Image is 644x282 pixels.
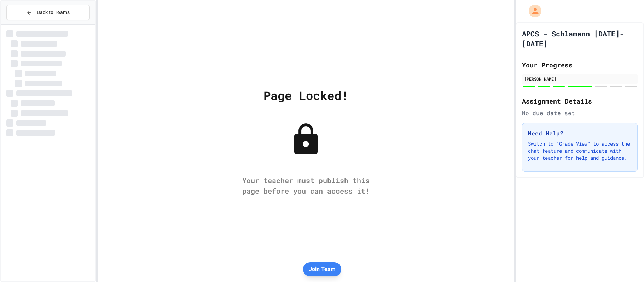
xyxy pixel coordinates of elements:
[521,3,543,19] div: My Account
[263,86,348,104] div: Page Locked!
[524,76,636,82] div: [PERSON_NAME]
[6,5,90,20] button: Back to Teams
[522,29,638,48] h1: APCS - Schlamann [DATE]-[DATE]
[522,60,638,70] h2: Your Progress
[528,129,632,137] h3: Need Help?
[235,175,377,196] div: Your teacher must publish this page before you can access it!
[528,140,632,161] p: Switch to "Grade View" to access the chat feature and communicate with your teacher for help and ...
[522,109,638,117] div: No due date set
[303,262,341,276] button: Join Team
[37,9,70,16] span: Back to Teams
[522,96,638,106] h2: Assignment Details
